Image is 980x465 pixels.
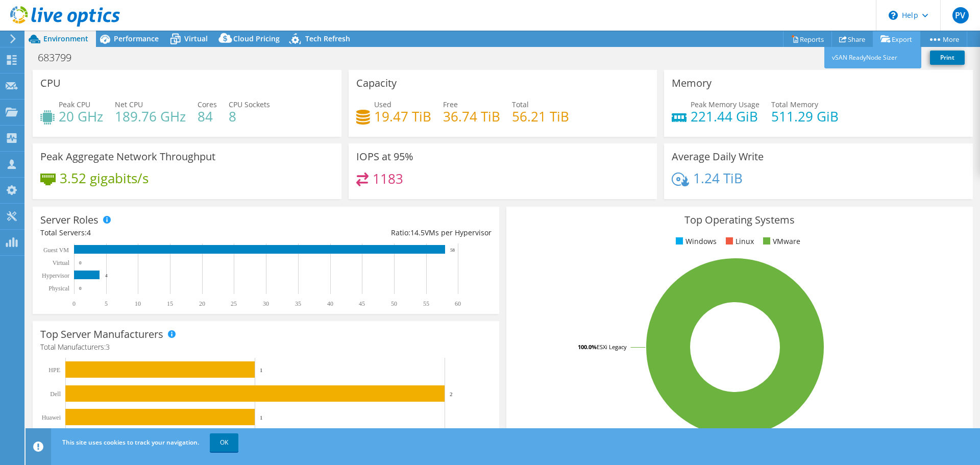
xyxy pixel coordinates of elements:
a: More [920,31,967,47]
h4: 1.24 TiB [693,173,743,184]
h3: Peak Aggregate Network Throughput [40,151,215,162]
a: Share [831,31,873,47]
text: Huawei [42,414,61,421]
text: Dell [50,390,61,398]
h3: Server Roles [40,214,99,226]
text: 25 [231,300,237,307]
span: 14.5 [410,228,425,237]
span: 3 [106,342,110,352]
h4: 189.76 GHz [115,111,186,122]
text: 45 [359,300,365,307]
h3: Top Server Manufacturers [40,329,163,340]
text: 0 [79,286,82,291]
text: 58 [450,248,455,253]
h3: Memory [672,78,712,89]
a: Print [930,51,965,65]
h4: 8 [229,111,270,122]
h3: IOPS at 95% [356,151,413,162]
span: Used [374,100,391,109]
text: 10 [135,300,141,307]
li: Linux [723,236,754,247]
tspan: 100.0% [578,343,597,351]
svg: \n [889,11,898,20]
span: Environment [43,34,88,43]
span: Performance [114,34,159,43]
h4: 3.52 gigabits/s [60,173,149,184]
span: Total [512,100,529,109]
span: CPU Sockets [229,100,270,109]
text: Virtual [53,259,70,266]
span: Virtual [184,34,208,43]
text: HPE [48,366,60,374]
text: 2 [450,391,453,397]
span: Free [443,100,458,109]
h4: 511.29 GiB [771,111,839,122]
text: 1 [260,367,263,373]
text: Hypervisor [42,272,69,279]
span: Net CPU [115,100,143,109]
text: 20 [199,300,205,307]
a: vSAN ReadyNode Sizer [824,47,921,68]
h3: CPU [40,78,61,89]
span: 4 [87,228,91,237]
text: 0 [72,300,76,307]
text: 1 [260,414,263,421]
span: Peak CPU [59,100,90,109]
li: Windows [673,236,717,247]
div: Ratio: VMs per Hypervisor [266,227,492,238]
h4: 1183 [373,173,403,184]
h4: 84 [198,111,217,122]
text: Guest VM [43,247,69,254]
span: Peak Memory Usage [691,100,759,109]
h4: 19.47 TiB [374,111,431,122]
h4: 36.74 TiB [443,111,500,122]
a: OK [210,433,238,452]
span: Total Memory [771,100,818,109]
text: 40 [327,300,333,307]
li: VMware [761,236,800,247]
text: 15 [167,300,173,307]
a: Export [873,31,920,47]
text: 4 [105,273,108,278]
text: 5 [105,300,108,307]
h4: 221.44 GiB [691,111,759,122]
text: Physical [48,285,69,292]
h3: Capacity [356,78,397,89]
span: Tech Refresh [305,34,350,43]
h4: 20 GHz [59,111,103,122]
h3: Top Operating Systems [514,214,965,226]
div: Total Servers: [40,227,266,238]
text: 50 [391,300,397,307]
text: 60 [455,300,461,307]
text: 30 [263,300,269,307]
h1: 683799 [33,52,87,63]
h4: 56.21 TiB [512,111,569,122]
text: 55 [423,300,429,307]
span: Cloud Pricing [233,34,280,43]
h4: Total Manufacturers: [40,341,492,353]
span: Cores [198,100,217,109]
a: Reports [783,31,832,47]
text: 0 [79,260,82,265]
span: This site uses cookies to track your navigation. [62,438,199,447]
h3: Average Daily Write [672,151,764,162]
text: 35 [295,300,301,307]
tspan: ESXi Legacy [597,343,627,351]
span: PV [952,7,969,23]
